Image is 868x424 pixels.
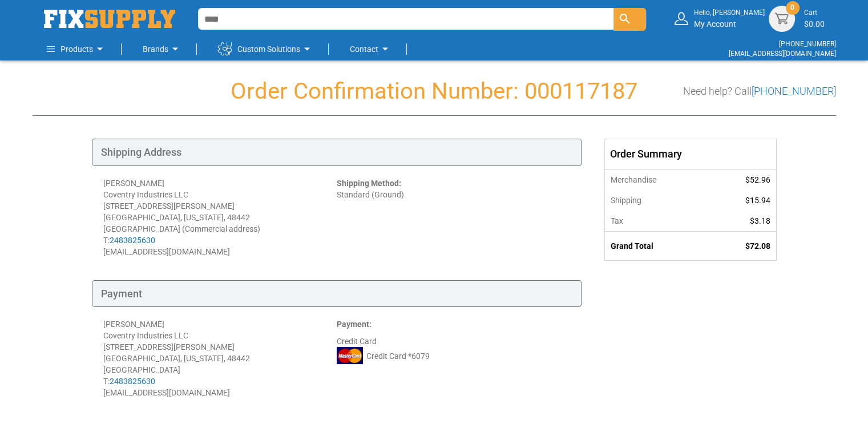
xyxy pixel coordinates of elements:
[605,139,776,169] div: Order Summary
[605,211,709,232] th: Tax
[103,177,337,257] div: [PERSON_NAME] Coventry Industries LLC [STREET_ADDRESS][PERSON_NAME] [GEOGRAPHIC_DATA], [US_STATE]...
[337,318,570,398] div: Credit Card
[47,38,107,60] a: Products
[745,196,770,205] span: $15.94
[33,79,836,104] h1: Order Confirmation Number: 000117187
[350,38,392,60] a: Contact
[694,8,765,18] small: Hello, [PERSON_NAME]
[218,38,314,60] a: Custom Solutions
[92,139,582,166] div: Shipping Address
[103,318,337,398] div: [PERSON_NAME] Coventry Industries LLC [STREET_ADDRESS][PERSON_NAME] [GEOGRAPHIC_DATA], [US_STATE]...
[605,190,709,211] th: Shipping
[337,320,372,329] strong: Payment:
[779,40,836,48] a: [PHONE_NUMBER]
[366,350,430,362] span: Credit Card *6079
[750,216,770,225] span: $3.18
[110,377,155,386] a: 2483825630
[790,3,794,13] span: 0
[683,86,836,97] h3: Need help? Call
[92,280,582,308] div: Payment
[337,179,401,188] strong: Shipping Method:
[44,10,175,28] a: store logo
[745,241,770,251] span: $72.08
[745,175,770,184] span: $52.96
[729,50,836,58] a: [EMAIL_ADDRESS][DOMAIN_NAME]
[804,8,825,18] small: Cart
[110,236,155,245] a: 2483825630
[337,347,363,364] img: MC
[44,10,175,28] img: Fix Industrial Supply
[143,38,182,60] a: Brands
[605,169,709,190] th: Merchandise
[611,241,653,251] strong: Grand Total
[752,85,836,97] a: [PHONE_NUMBER]
[337,177,570,257] div: Standard (Ground)
[804,19,825,29] span: $0.00
[694,8,765,29] div: My Account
